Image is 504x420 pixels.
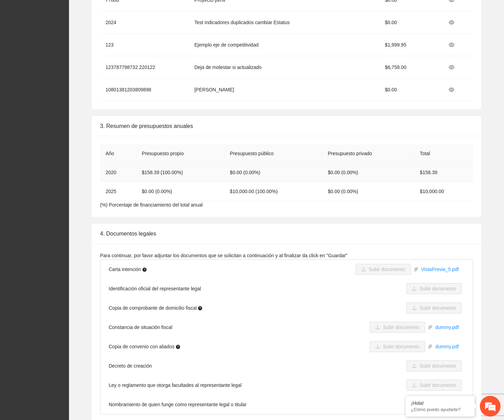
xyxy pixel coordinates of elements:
[224,144,322,163] th: Presupuesto público
[322,163,414,182] td: $0.00 (0.00%)
[428,325,433,330] span: paper-clip
[414,163,473,182] td: $158.39
[446,84,457,95] button: eye
[92,136,481,217] div: (%) Porcentaje de financiamiento del total anual
[379,79,441,101] td: $0.00
[379,56,441,79] td: $6,758.00
[446,42,457,48] span: eye
[3,188,131,212] textarea: Escriba su mensaje y pulse “Intro”
[356,267,411,272] span: uploadSubir documento
[109,266,147,273] span: Carta intención
[189,79,379,101] td: [PERSON_NAME]
[406,283,462,294] button: uploadSubir documento
[100,144,136,163] th: Año
[100,182,136,201] td: 2025
[406,360,462,371] button: uploadSubir documento
[446,62,457,73] button: eye
[136,163,224,182] td: $158.39 (100.00%)
[224,163,322,182] td: $0.00 (0.00%)
[356,264,411,275] button: uploadSubir documento
[100,376,473,395] li: Ley o reglamento que otorga facultades al representante legal
[411,400,470,406] div: ¡Hola!
[446,17,457,28] button: eye
[198,306,202,310] span: question-circle
[411,407,470,412] p: ¿Cómo puedo ayudarte?
[100,56,189,79] td: 123787798732 220122
[379,11,441,34] td: $0.00
[446,39,457,50] button: eye
[176,345,180,349] span: question-circle
[379,34,441,56] td: $1,999.95
[100,279,473,298] li: Identificación oficial del representante legal
[406,380,462,391] button: uploadSubir documento
[100,395,473,414] li: Nombramiento de quien funge como representante legal o titular
[406,305,462,311] span: uploadSubir documento
[406,302,462,313] button: uploadSubir documento
[414,144,473,163] th: Total
[446,20,457,25] span: eye
[142,268,147,272] span: question-circle
[433,343,462,350] a: dummy.pdf
[189,11,379,34] td: Test indicadores duplicados cambiar Estatus
[36,35,116,44] div: Chatee con nosotros ahora
[433,323,462,331] a: dummy.pdf
[100,34,189,56] td: 123
[414,182,473,201] td: $10,000.00
[370,322,425,333] button: uploadSubir documento
[189,56,379,79] td: Deja de molestar si actualizado
[406,382,462,388] span: uploadSubir documento
[370,324,425,330] span: uploadSubir documento
[100,163,136,182] td: 2020
[40,92,95,162] span: Estamos en línea.
[406,286,462,291] span: uploadSubir documento
[224,182,322,201] td: $10,000.00 (100.00%)
[100,11,189,34] td: 2024
[428,344,433,349] span: paper-clip
[414,267,418,272] span: paper-clip
[446,64,457,70] span: eye
[113,3,130,20] div: Minimizar ventana de chat en vivo
[109,304,202,312] span: Copia de comprobante de domicilio fiscal
[370,341,425,352] button: uploadSubir documento
[322,182,414,201] td: $0.00 (0.00%)
[100,116,473,136] div: 3. Resumen de presupuestos anuales
[100,318,473,337] li: Constancia de situación fiscal
[100,79,189,101] td: 10801381203809898
[136,182,224,201] td: $0.00 (0.00%)
[100,253,347,258] span: Para continuar, por favor adjuntar los documentos que se solicitan a continuación y al finalizar ...
[406,363,462,369] span: uploadSubir documento
[370,344,425,349] span: uploadSubir documento
[100,356,473,376] li: Decreto de creación
[189,34,379,56] td: Ejemplo eje de competitividad
[100,224,473,243] div: 4. Documentos legales
[322,144,414,163] th: Presupuesto privado
[109,343,180,350] span: Copia de convenio con aliados
[136,144,224,163] th: Presupuesto propio
[446,87,457,92] span: eye
[418,266,462,273] a: VistaPrevia_5.pdf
